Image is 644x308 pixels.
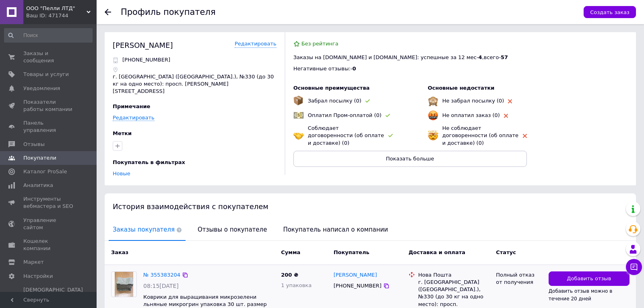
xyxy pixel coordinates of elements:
[428,130,438,141] img: emoji
[496,271,542,286] div: Полный отказ от получения
[4,28,93,43] input: Поиск
[23,154,56,162] span: Покупатели
[308,112,382,118] span: Оплатил Пром-оплатой (0)
[293,130,304,141] img: emoji
[113,115,155,121] a: Редактировать
[501,54,508,60] span: 57
[584,6,636,18] button: Создать заказ
[113,73,277,95] p: г. [GEOGRAPHIC_DATA] ([GEOGRAPHIC_DATA].), №330 (до 30 кг на одно место): просп. [PERSON_NAME][ST...
[442,98,504,104] span: Не забрал посылку (0)
[113,202,268,211] span: История взаимодействия с покупателем
[567,275,611,283] span: Добавить отзыв
[23,273,53,280] span: Настройки
[365,99,370,103] img: rating-tag-type
[386,114,390,117] img: rating-tag-type
[353,66,356,72] span: 0
[143,283,179,289] span: 08:15[DATE]
[121,7,216,17] h1: Профиль покупателя
[111,271,137,297] a: Фото товару
[23,168,67,175] span: Каталог ProSale
[418,271,489,279] div: Нова Пошта
[113,130,132,136] span: Метки
[281,272,298,278] span: 200 ₴
[549,271,630,286] button: Добавить отзыв
[293,151,527,167] button: Показать больше
[105,9,111,15] div: Вернуться назад
[293,110,304,121] img: emoji
[23,195,74,210] span: Инструменты вебмастера и SEO
[109,220,186,240] span: Заказы покупателя
[23,119,74,134] span: Панель управления
[23,217,74,231] span: Управление сайтом
[293,85,370,91] span: Основные преимущества
[23,50,74,64] span: Заказы и сообщения
[308,98,361,104] span: Забрал посылку (0)
[235,40,277,48] a: Редактировать
[334,249,369,255] span: Покупатель
[308,125,384,146] span: Соблюдает договоренности (об оплате и доставке) (0)
[479,54,482,60] span: 4
[442,125,518,146] span: Не соблюдает договоренности (об оплате и доставке) (0)
[23,85,60,92] span: Уведомления
[428,85,495,91] span: Основные недостатки
[334,271,377,279] a: [PERSON_NAME]
[293,66,353,72] span: Негативные отзывы: -
[113,159,275,166] div: Покупатель в фильтрах
[26,5,87,12] span: OOO "Пелли ЛТД"
[523,134,527,138] img: rating-tag-type
[111,249,128,255] span: Заказ
[626,259,642,275] button: Чат с покупателем
[23,182,53,189] span: Аналитика
[496,249,516,255] span: Статус
[26,12,97,19] div: Ваш ID: 471744
[23,71,69,78] span: Товары и услуги
[332,281,383,291] div: [PHONE_NUMBER]
[113,103,150,109] span: Примечание
[409,249,465,255] span: Доставка и оплата
[23,259,44,266] span: Маркет
[23,141,45,148] span: Отзывы
[113,170,130,177] a: Новые
[194,220,271,240] span: Отзывы о покупателе
[122,56,170,64] p: [PHONE_NUMBER]
[281,282,312,288] span: 1 упаковка
[549,288,613,301] span: Добавить отзыв можно в течение 20 дней
[508,99,512,103] img: rating-tag-type
[301,41,339,47] span: Без рейтинга
[23,238,74,252] span: Кошелек компании
[279,220,392,240] span: Покупатель написал о компании
[442,112,500,118] span: Не оплатил заказ (0)
[293,54,508,60] span: Заказы на [DOMAIN_NAME] и [DOMAIN_NAME]: успешные за 12 мес - , всего -
[386,156,434,162] span: Показать больше
[590,9,630,15] span: Создать заказ
[281,249,300,255] span: Сумма
[504,114,508,118] img: rating-tag-type
[428,110,438,121] img: emoji
[115,272,134,297] img: Фото товару
[113,40,173,50] div: [PERSON_NAME]
[428,96,438,106] img: emoji
[23,99,74,113] span: Показатели работы компании
[388,134,393,138] img: rating-tag-type
[293,96,303,105] img: emoji
[143,272,180,278] a: № 355383204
